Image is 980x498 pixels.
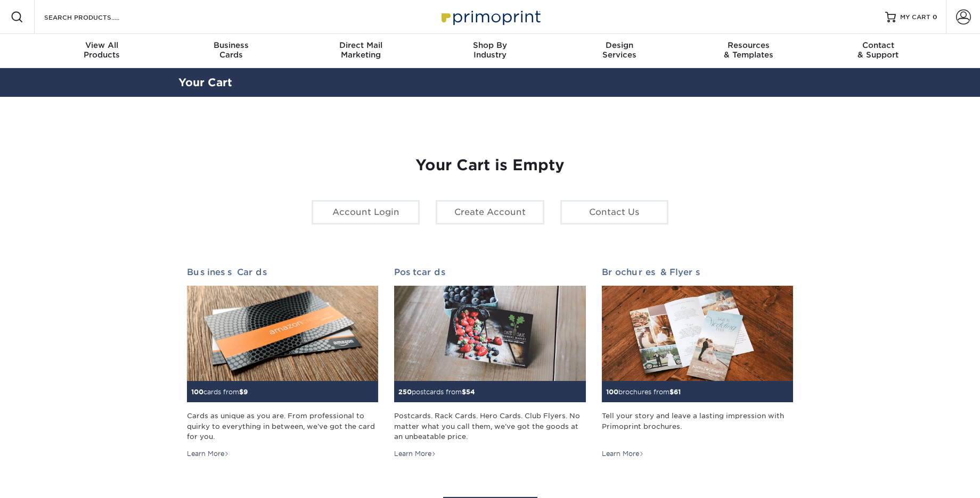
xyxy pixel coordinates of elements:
[674,388,681,396] span: 61
[187,156,793,175] h1: Your Cart is Empty
[296,34,426,68] a: Direct MailMarketing
[312,200,420,225] a: Account Login
[602,267,793,459] a: Brochures & Flyers 100brochures from$61 Tell your story and leave a lasting impression with Primo...
[43,11,147,23] input: SEARCH PRODUCTS.....
[554,40,684,60] div: Services
[243,388,248,396] span: 9
[191,388,248,396] small: cards from
[178,76,232,89] a: Your Cart
[426,40,555,60] div: Industry
[606,388,681,396] small: brochures from
[187,267,378,459] a: Business Cards 100cards from$9 Cards as unique as you are. From professional to quirky to everyth...
[606,388,618,396] span: 100
[167,40,296,60] div: Cards
[466,388,475,396] span: 54
[684,40,813,50] span: Resources
[684,34,813,68] a: Resources& Templates
[394,267,585,459] a: Postcards 250postcards from$54 Postcards. Rack Cards. Hero Cards. Club Flyers. No matter what you...
[394,449,436,459] div: Learn More
[187,449,229,459] div: Learn More
[426,34,555,68] a: Shop ByIndustry
[813,40,943,50] span: Contact
[398,388,412,396] span: 250
[813,34,943,68] a: Contact& Support
[684,40,813,60] div: & Templates
[813,40,943,60] div: & Support
[37,34,167,68] a: View AllProducts
[554,34,684,68] a: DesignServices
[187,286,378,381] img: Business Cards
[669,388,674,396] span: $
[37,40,167,60] div: Products
[900,13,930,22] span: MY CART
[602,286,793,381] img: Brochures & Flyers
[296,40,426,50] span: Direct Mail
[602,411,793,442] div: Tell your story and leave a lasting impression with Primoprint brochures.
[239,388,243,396] span: $
[554,40,684,50] span: Design
[187,267,378,277] h2: Business Cards
[296,40,426,60] div: Marketing
[394,267,585,277] h2: Postcards
[191,388,203,396] span: 100
[426,40,555,50] span: Shop By
[187,411,378,442] div: Cards as unique as you are. From professional to quirky to everything in between, we've got the c...
[37,40,167,50] span: View All
[462,388,466,396] span: $
[167,40,296,50] span: Business
[398,388,475,396] small: postcards from
[560,200,668,225] a: Contact Us
[394,286,585,381] img: Postcards
[394,411,585,442] div: Postcards. Rack Cards. Hero Cards. Club Flyers. No matter what you call them, we've got the goods...
[167,34,296,68] a: BusinessCards
[436,200,544,225] a: Create Account
[602,267,793,277] h2: Brochures & Flyers
[602,449,644,459] div: Learn More
[437,5,543,28] img: Primoprint
[933,13,937,21] span: 0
